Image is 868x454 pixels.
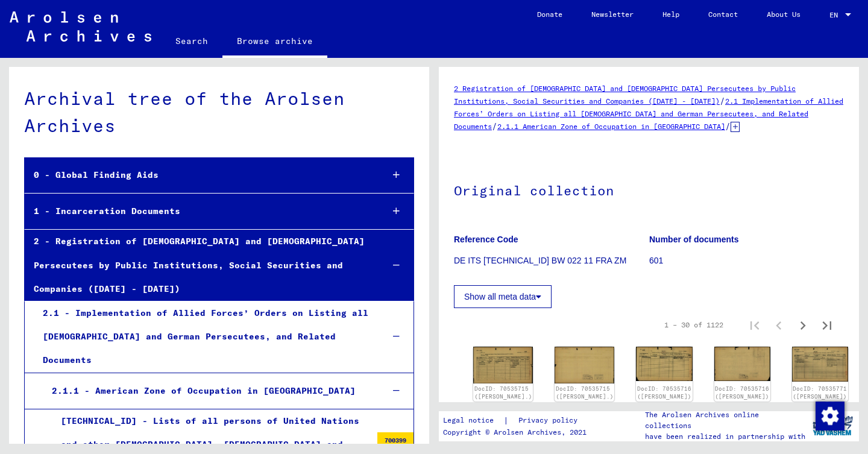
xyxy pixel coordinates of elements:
img: yv_logo.png [810,411,855,441]
a: 2.1.1 American Zone of Occupation in [GEOGRAPHIC_DATA] [497,122,725,131]
a: DocID: 70535715 ([PERSON_NAME].) [556,385,614,400]
a: Legal notice [443,414,503,427]
div: 1 – 30 of 1122 [664,320,723,330]
a: 2.1 Implementation of Allied Forces’ Orders on Listing all [DEMOGRAPHIC_DATA] and German Persecut... [454,96,843,131]
p: have been realized in partnership with [645,431,807,442]
span: EN [829,11,843,19]
p: The Arolsen Archives online collections [645,409,807,431]
img: 001.jpg [473,347,533,383]
a: DocID: 70535716 ([PERSON_NAME]) [715,385,769,400]
b: Reference Code [454,235,518,244]
img: 001.jpg [636,347,692,381]
div: Change consent [815,401,844,430]
span: / [720,95,725,106]
div: 2.1 - Implementation of Allied Forces’ Orders on Listing all [DEMOGRAPHIC_DATA] and German Persec... [34,301,373,373]
div: 1 - Incarceration Documents [25,200,373,223]
a: Privacy policy [509,414,592,427]
button: Last page [815,313,839,337]
button: Previous page [767,313,791,337]
img: Change consent [816,402,844,430]
img: 002.jpg [555,347,614,383]
div: 2 - Registration of [DEMOGRAPHIC_DATA] and [DEMOGRAPHIC_DATA] Persecutees by Public Institutions,... [25,230,373,301]
img: 001.jpg [792,347,848,382]
img: 002.jpg [714,347,770,381]
a: 2 Registration of [DEMOGRAPHIC_DATA] and [DEMOGRAPHIC_DATA] Persecutees by Public Institutions, S... [454,84,796,106]
b: Number of documents [649,235,739,244]
button: First page [743,313,767,337]
div: 0 - Global Finding Aids [25,163,373,187]
button: Next page [791,313,815,337]
p: DE ITS [TECHNICAL_ID] BW 022 11 FRA ZM [454,254,649,267]
img: Arolsen_neg.svg [10,11,151,42]
a: DocID: 70535771 ([PERSON_NAME]) [793,385,847,400]
div: Archival tree of the Arolsen Archives [24,85,414,139]
span: / [725,121,731,131]
a: DocID: 70535715 ([PERSON_NAME].) [474,385,532,400]
div: 700399 [377,432,414,444]
div: 2.1.1 - American Zone of Occupation in [GEOGRAPHIC_DATA] [43,379,373,403]
p: Copyright © Arolsen Archives, 2021 [443,427,592,438]
h1: Original collection [454,163,844,216]
div: | [443,414,592,427]
a: DocID: 70535716 ([PERSON_NAME]) [637,385,691,400]
button: Show all meta data [454,285,552,308]
a: Search [161,27,222,55]
a: Browse archive [222,27,327,58]
span: / [492,121,497,131]
p: 601 [649,254,844,267]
